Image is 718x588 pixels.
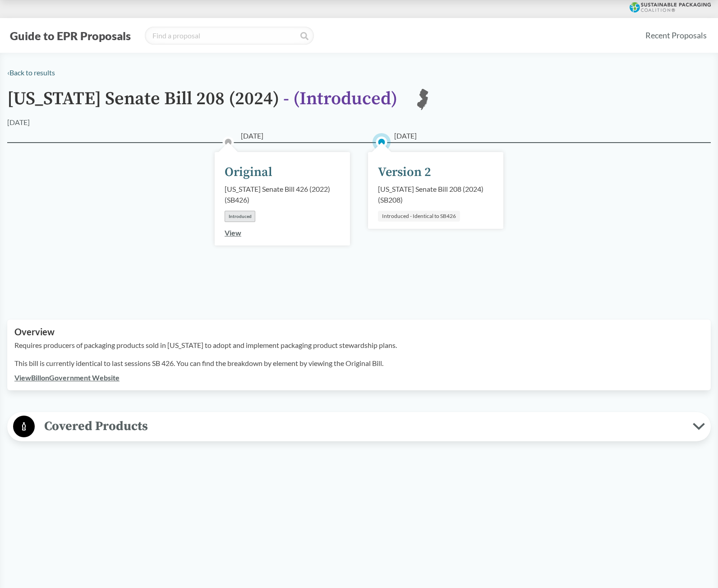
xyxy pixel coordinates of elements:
[283,88,397,110] span: - ( Introduced )
[225,163,272,182] div: Original
[7,68,55,77] a: ‹Back to results
[378,184,493,205] div: [US_STATE] Senate Bill 208 (2024) ( SB208 )
[145,27,314,45] input: Find a proposal
[7,28,133,43] button: Guide to EPR Proposals
[378,211,460,222] div: Introduced - Identical to SB426
[14,340,704,351] p: Requires producers of packaging products sold in [US_STATE] to adopt and implement packaging prod...
[35,416,693,436] span: Covered Products
[7,117,30,128] div: [DATE]
[7,89,397,117] h1: [US_STATE] Senate Bill 208 (2024)
[10,415,708,438] button: Covered Products
[14,327,704,337] h2: Overview
[14,373,120,382] a: ViewBillonGovernment Website
[641,25,711,46] a: Recent Proposals
[225,211,255,222] div: Introduced
[394,130,417,141] span: [DATE]
[378,163,431,182] div: Version 2
[225,184,340,205] div: [US_STATE] Senate Bill 426 (2022) ( SB426 )
[241,130,263,141] span: [DATE]
[14,358,704,369] p: This bill is currently identical to last sessions SB 426. You can find the breakdown by element b...
[225,228,241,237] a: View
